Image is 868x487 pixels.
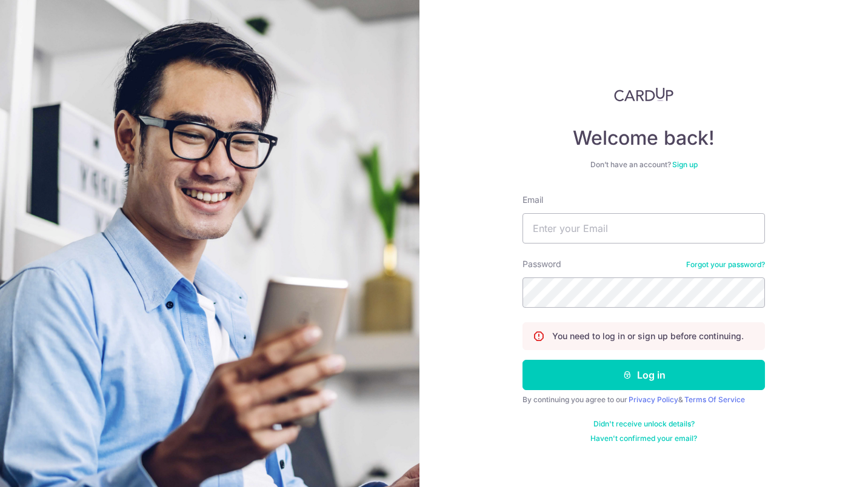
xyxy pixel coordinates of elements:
[686,260,765,270] a: Forgot your password?
[522,360,765,390] button: Log in
[522,160,765,170] div: Don’t have an account?
[522,258,561,270] label: Password
[522,395,765,405] div: By continuing you agree to our &
[590,434,697,443] a: Haven't confirmed your email?
[522,126,765,150] h4: Welcome back!
[552,330,744,342] p: You need to log in or sign up before continuing.
[522,194,543,206] label: Email
[593,419,695,429] a: Didn't receive unlock details?
[629,395,678,404] a: Privacy Policy
[684,395,745,404] a: Terms Of Service
[672,160,698,169] a: Sign up
[614,87,673,102] img: CardUp Logo
[522,213,765,243] input: Enter your Email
